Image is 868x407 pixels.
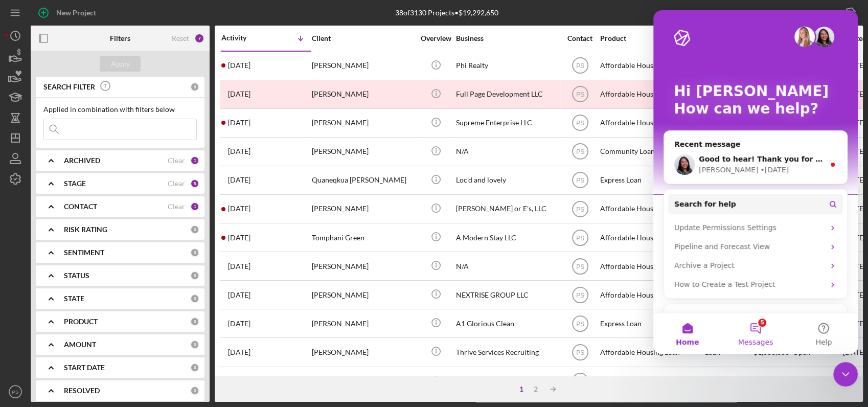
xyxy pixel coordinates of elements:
div: Affordable Housing Loan [600,368,702,395]
text: PS [576,291,584,299]
text: PS [576,62,584,70]
div: Supreme Enterprise LLC [456,109,558,137]
div: Applied in combination with filters below [43,105,197,114]
div: $1,500,000 [753,368,792,395]
div: How to Create a Test Project [21,269,171,280]
div: Community Loan Application [600,138,702,165]
div: Thrive Services Recruiting [456,338,558,366]
iframe: Intercom live chat [833,362,858,387]
div: Phi Realty [456,52,558,79]
button: Apply [100,56,141,72]
div: Clear [168,156,185,165]
b: PRODUCT [64,318,98,326]
div: Quaneqkua [PERSON_NAME] [312,167,414,194]
div: Accolent Realty LLC [456,368,558,395]
div: [PERSON_NAME] [312,81,414,108]
div: Business [456,34,558,42]
button: New Project [31,3,106,23]
div: Affordable Housing Loan [600,52,702,79]
span: Home [22,328,45,335]
div: 0 [190,294,199,303]
div: 0 [190,386,199,395]
text: PS [576,91,584,98]
div: Apply [111,56,130,72]
div: Affordable Housing Loan [600,253,702,280]
div: Full Page Development LLC [456,81,558,108]
div: 0 [190,317,199,326]
div: Affordable Housing Loan [600,281,702,308]
b: SENTIMENT [64,248,104,257]
b: STATE [64,295,84,303]
div: Affordable Housing Loan [600,224,702,251]
b: SEARCH FILTER [43,83,95,91]
div: Affordable Housing Loan [600,338,702,366]
div: Affordable Housing Loan [600,81,702,108]
div: [PERSON_NAME] [312,281,414,308]
div: [PERSON_NAME] [312,109,414,137]
div: 7 [194,33,204,43]
div: [PERSON_NAME] or E's, LLC [456,195,558,222]
time: 2025-08-04 20:48 [228,205,250,213]
span: Messages [85,328,120,335]
time: 2025-08-05 20:01 [228,90,250,98]
div: Archive a Project [21,250,171,261]
button: PS [5,381,26,402]
div: Export [815,3,837,23]
div: 2 [529,385,543,393]
time: 2025-07-31 12:08 [228,234,250,242]
div: Contact [561,34,599,42]
div: A1 Glorious Clean [456,310,558,337]
button: Search for help [15,184,190,204]
button: Help [136,303,204,344]
div: [PERSON_NAME] [45,154,105,165]
b: Filters [110,34,130,42]
button: Export [805,3,863,23]
text: PS [576,234,584,241]
div: 0 [190,340,199,349]
iframe: Intercom live chat [653,10,858,354]
b: AMOUNT [64,341,96,349]
div: Update Permissions Settings [21,212,171,223]
button: Messages [68,303,136,344]
div: [PERSON_NAME] [312,338,414,366]
div: NEXTRISE GROUP LLC [456,281,558,308]
div: How to Create a Test Project [15,265,190,284]
div: Reset [172,34,189,42]
div: Affordable Housing Loan [600,109,702,137]
time: 2025-08-07 18:23 [228,61,250,70]
div: Loc’d and lovely [456,167,558,194]
text: PS [576,263,584,270]
b: STATUS [64,272,89,280]
div: N/A [456,138,558,165]
div: 0 [190,363,199,372]
div: Archive a Project [15,246,190,265]
div: Tomphani Green [312,224,414,251]
span: Good to hear! Thank you for confirming. Have a good day! [45,145,281,153]
div: [PERSON_NAME] [312,195,414,222]
div: 0 [190,271,199,280]
div: Update Permissions Settings [15,208,190,227]
b: CONTACT [64,202,97,211]
div: Express Loan [600,167,702,194]
div: Loan [705,368,752,395]
div: 5 [190,179,199,188]
div: [PERSON_NAME] [312,368,414,395]
div: 1 [190,202,199,211]
text: PS [576,320,584,327]
time: 2025-07-25 19:31 [228,348,250,356]
div: Activity [221,34,266,42]
div: [PERSON_NAME] [312,138,414,165]
text: PS [576,120,584,127]
div: 0 [190,82,199,92]
div: Pipeline and Forecast View [15,227,190,246]
b: RISK RATING [64,225,107,234]
div: • [DATE] [107,154,135,165]
text: PS [576,349,584,356]
div: [PERSON_NAME] [312,310,414,337]
b: STAGE [64,179,86,188]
